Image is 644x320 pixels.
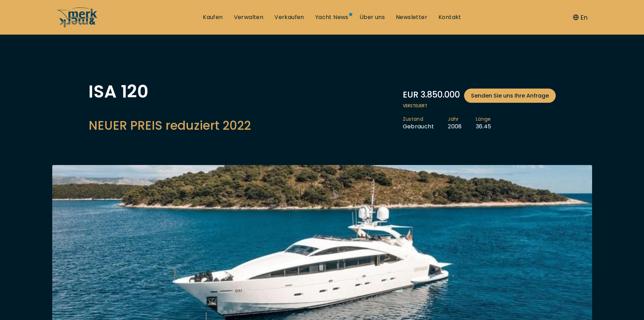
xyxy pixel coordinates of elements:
a: Yacht News [315,13,348,21]
a: Kontakt [438,13,461,21]
h1: ISA 120 [89,83,251,100]
li: 2008 [448,116,476,130]
a: Newsletter [396,13,427,21]
a: Senden Sie uns Ihre Anfrage [464,89,556,103]
h2: NEUER PREIS reduziert 2022 [89,117,251,134]
li: Gebraucht [403,116,448,130]
div: EUR 3.850.000 [403,89,556,103]
span: Senden Sie uns Ihre Anfrage [471,91,549,100]
li: 36.45 [476,116,505,130]
a: Verkaufen [274,13,304,21]
span: Länge [476,116,491,123]
a: Über uns [360,13,385,21]
span: Zustand [403,116,434,123]
span: Versteuert [403,103,556,109]
a: Kaufen [203,13,223,21]
span: Jahr [448,116,462,123]
button: En [573,13,588,22]
a: Verwalten [234,13,264,21]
